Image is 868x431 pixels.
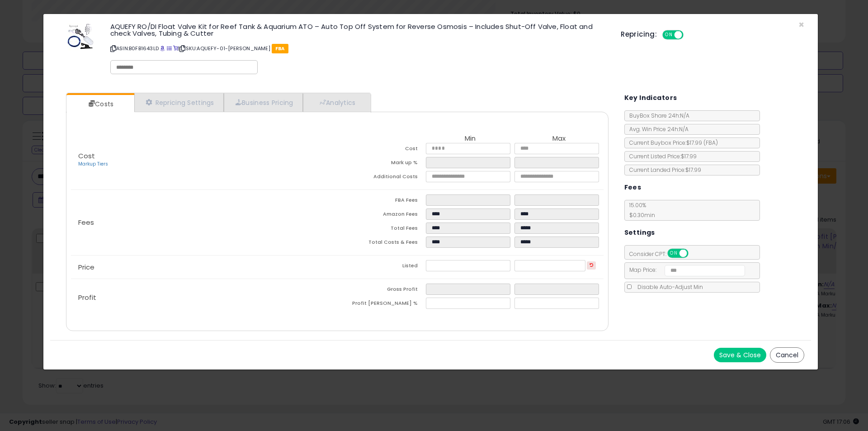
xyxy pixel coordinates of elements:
[714,348,766,362] button: Save & Close
[625,152,697,160] span: Current Listed Price: $17.99
[71,294,337,301] p: Profit
[663,31,675,39] span: ON
[682,31,697,39] span: OFF
[337,171,426,185] td: Additional Costs
[337,223,426,237] td: Total Fees
[625,266,745,274] span: Map Price:
[625,112,689,119] span: BuyBox Share 24h: N/A
[703,139,718,147] span: ( FBA )
[624,92,677,104] h5: Key Indicators
[798,18,804,31] span: ×
[67,23,94,50] img: 41nMQ-Lvn6L._SL60_.jpg
[224,93,303,112] a: Business Pricing
[337,298,426,312] td: Profit [PERSON_NAME] %
[625,211,655,219] span: $0.30 min
[770,347,804,363] button: Cancel
[272,44,288,53] span: FBA
[621,31,657,38] h5: Repricing:
[624,227,655,238] h5: Settings
[625,201,655,219] span: 15.00 %
[134,93,224,112] a: Repricing Settings
[71,219,337,226] p: Fees
[633,283,703,291] span: Disable Auto-Adjust Min
[71,264,337,271] p: Price
[337,284,426,298] td: Gross Profit
[160,45,165,52] a: BuyBox page
[110,23,607,37] h3: AQUEFY RO/DI Float Valve Kit for Reef Tank & Aquarium ATO – Auto Top Off System for Reverse Osmos...
[625,139,718,147] span: Current Buybox Price:
[625,250,700,258] span: Consider CPT:
[337,143,426,157] td: Cost
[337,194,426,208] td: FBA Fees
[625,166,701,174] span: Current Landed Price: $17.99
[337,237,426,251] td: Total Costs & Fees
[668,250,679,257] span: ON
[337,157,426,171] td: Mark up %
[337,208,426,223] td: Amazon Fees
[624,182,642,193] h5: Fees
[686,139,718,147] span: $17.99
[110,41,607,56] p: ASIN: B0FB1643LD | SKU: AQUEFY-01-[PERSON_NAME]
[167,45,172,52] a: All offer listings
[71,152,337,168] p: Cost
[426,135,514,143] th: Min
[337,260,426,274] td: Listed
[625,125,689,133] span: Avg. Win Price 24h: N/A
[66,95,133,113] a: Costs
[303,93,370,112] a: Analytics
[78,161,108,167] a: Markup Tiers
[514,135,603,143] th: Max
[687,250,701,257] span: OFF
[173,45,178,52] a: Your listing only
